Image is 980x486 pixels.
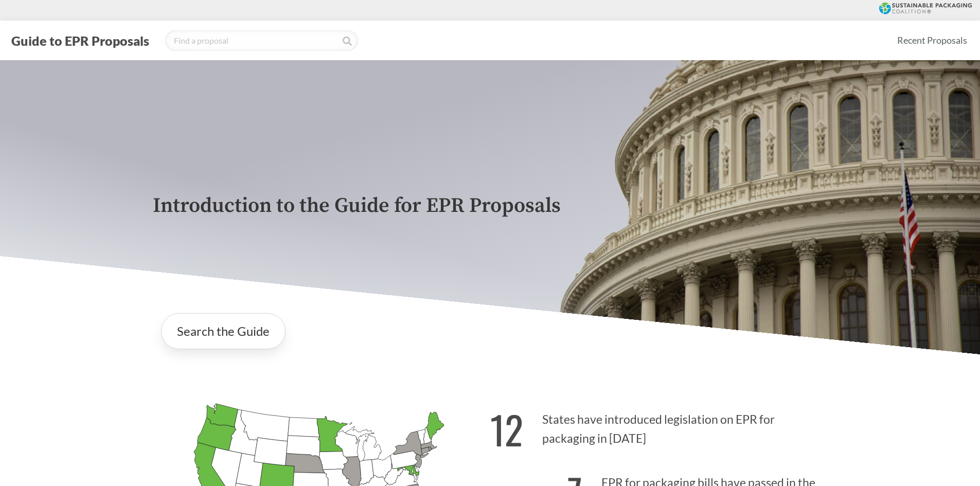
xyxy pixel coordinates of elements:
[490,401,523,458] strong: 12
[153,194,828,218] p: Introduction to the Guide for EPR Proposals
[165,30,358,51] input: Find a proposal
[490,394,828,458] p: States have introduced legislation on EPR for packaging in [DATE]
[893,29,972,52] a: Recent Proposals
[161,313,286,349] a: Search the Guide
[8,32,152,49] button: Guide to EPR Proposals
